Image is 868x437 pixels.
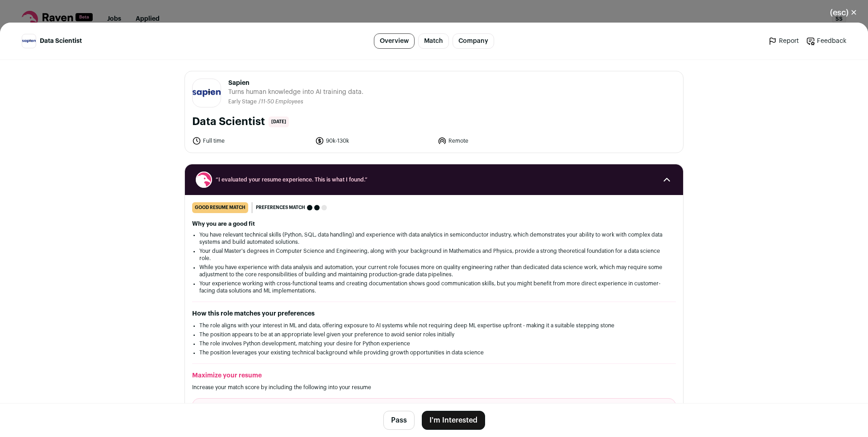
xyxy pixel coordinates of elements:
a: Report [768,37,799,46]
span: Sapien [228,79,363,88]
span: 11-50 Employees [261,99,303,104]
li: 90k-130k [315,136,433,145]
span: Turns human knowledge into AI training data. [228,88,363,97]
h2: Maximize your resume [192,371,676,380]
li: The position leverages your existing technical background while providing growth opportunities in... [199,349,669,356]
li: You have relevant technical skills (Python, SQL, data handling) and experience with data analytic... [199,231,669,246]
img: 99c349bb8bb3f4f0ec485a9d74c5dba2395f6e2fdc10c58a445a354ceb18a21a.png [193,89,221,97]
li: The role aligns with your interest in ML and data, offering exposure to AI systems while not requ... [199,322,669,329]
li: Your dual Master's degrees in Computer Science and Engineering, along with your background in Mat... [199,247,669,262]
p: Increase your match score by including the following into your resume [192,384,676,391]
a: Overview [374,33,415,49]
li: / [259,98,303,105]
span: Data Scientist [40,37,82,46]
li: Your experience working with cross-functional teams and creating documentation shows good communi... [199,280,669,294]
h2: Why you are a good fit [192,220,676,228]
span: “I evaluated your resume experience. This is what I found.” [216,176,652,183]
span: Preferences match [256,203,305,212]
li: Early Stage [228,98,259,105]
a: Company [453,33,494,49]
span: [DATE] [269,116,289,127]
li: The role involves Python development, matching your desire for Python experience [199,340,669,347]
img: 99c349bb8bb3f4f0ec485a9d74c5dba2395f6e2fdc10c58a445a354ceb18a21a.png [22,39,36,43]
a: Match [418,33,449,49]
button: Pass [383,411,415,430]
li: The position appears to be at an appropriate level given your preference to avoid senior roles in... [199,331,669,338]
h2: How this role matches your preferences [192,309,676,318]
h1: Data Scientist [192,115,265,129]
button: I'm Interested [422,411,485,430]
div: good resume match [192,202,248,213]
a: Feedback [806,37,846,46]
li: Remote [438,136,555,145]
li: While you have experience with data analysis and automation, your current role focuses more on qu... [199,264,669,278]
button: Close modal [819,3,868,23]
li: Full time [192,136,310,145]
